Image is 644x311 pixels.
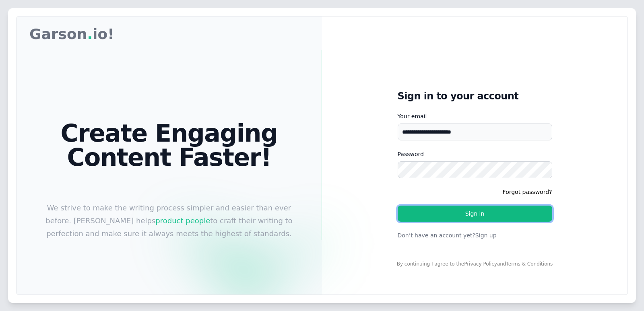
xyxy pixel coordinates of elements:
[506,261,553,267] a: Terms & Conditions
[398,150,552,158] label: Password
[29,26,114,50] p: Garson io!
[155,216,210,225] span: product people
[87,26,93,42] span: .
[34,202,304,240] p: We strive to make the writing process simpler and easier than ever before. [PERSON_NAME] helps to...
[464,261,497,267] a: Privacy Policy
[398,231,552,239] p: Don’t have an account yet?
[475,231,497,239] button: Sign up
[398,112,552,120] label: Your email
[398,90,552,103] h1: Sign in to your account
[397,252,553,268] div: By continuing I agree to the and
[503,188,552,196] button: Forgot password?
[29,26,309,50] nav: Global
[398,206,552,222] button: Sign in
[27,24,117,53] a: Garson.io!
[34,121,304,169] h1: Create Engaging Content Faster!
